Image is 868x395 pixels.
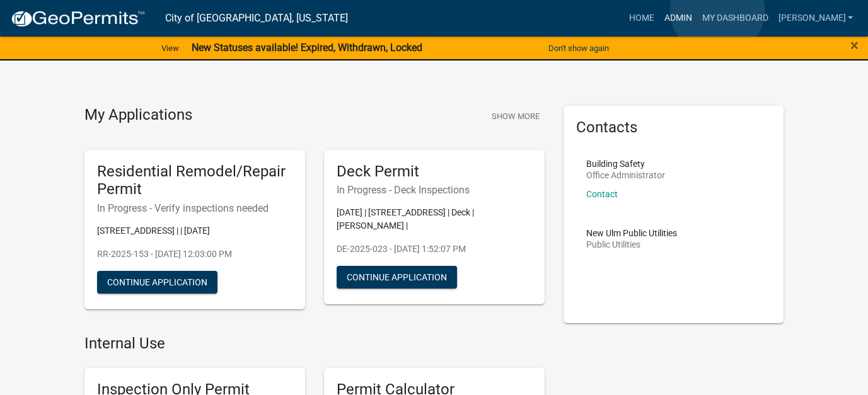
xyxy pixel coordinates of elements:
[84,106,192,125] h4: My Applications
[586,240,677,249] p: Public Utilities
[84,335,545,353] h4: Internal Use
[487,106,545,127] button: Show More
[192,42,422,54] strong: New Statuses available! Expired, Withdrawn, Locked
[543,38,614,59] button: Don't show again
[586,159,665,168] p: Building Safety
[623,6,659,30] a: Home
[659,6,697,30] a: Admin
[586,171,665,180] p: Office Administrator
[337,206,532,232] p: [DATE] | [STREET_ADDRESS] | Deck | [PERSON_NAME] |
[697,6,773,30] a: My Dashboard
[850,37,859,54] span: ×
[850,38,859,53] button: Close
[97,202,292,214] h6: In Progress - Verify inspections needed
[576,118,772,137] h5: Contacts
[586,229,677,238] p: New Ulm Public Utilities
[337,243,532,256] p: DE-2025-023 - [DATE] 1:52:07 PM
[586,189,618,199] a: Contact
[165,8,348,29] a: City of [GEOGRAPHIC_DATA], [US_STATE]
[156,38,184,59] a: View
[337,184,532,196] h6: In Progress - Deck Inspections
[97,271,217,294] button: Continue Application
[97,224,292,238] p: [STREET_ADDRESS] | | [DATE]
[97,248,292,261] p: RR-2025-153 - [DATE] 12:03:00 PM
[337,266,457,289] button: Continue Application
[97,163,292,199] h5: Residential Remodel/Repair Permit
[773,6,858,30] a: [PERSON_NAME]
[337,163,532,181] h5: Deck Permit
